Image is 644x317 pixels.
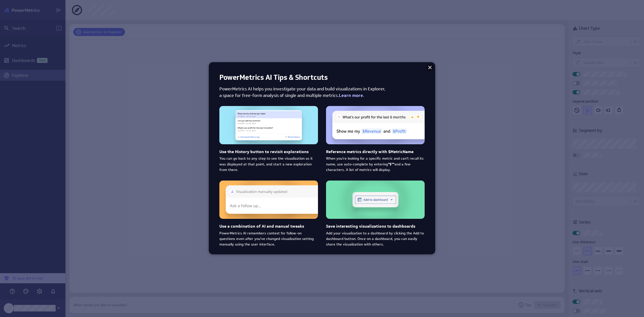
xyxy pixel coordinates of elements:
[326,181,425,219] img: guide-media-9d895556-ecf5-48c3-9a14-8099e0cdd570
[326,149,425,155] h2: Reference metrics directly with $MetricName
[219,223,318,229] h2: Use a combination of AI and manual tweaks
[219,230,318,247] p: PowerMetrics AI remembers context for follow-on questions even after you've changed visualization...
[326,156,425,172] p: When you're looking for a specific metric and can't recall its name, use auto-complete by enterin...
[219,181,318,219] img: guide-media-1b9ec90b-6d9e-4aa3-aca5-ca0888805d64
[388,162,394,166] strong: "$""
[326,106,425,144] img: guide-media-fd794d62-adb9-4ec3-bc6f-4ba197fa208b
[326,230,425,247] p: Add your visualization to a dashboard by clicking the Add to dashboard button. Once on a dashboar...
[219,86,385,99] h2: PowerMetrics AI helps you investigate your data and build visualizations in Explorer, a space for...
[219,106,318,144] img: guide-media-c6e88786-8934-4ca5-8218-3bc9889f2ed1
[219,73,425,82] h1: PowerMetrics AI Tips & Shortcuts
[219,149,318,155] h2: Use the History button to revisit explorations
[326,223,425,229] h2: Save interesting visualizations to dashboards
[219,156,318,172] p: You can go back to any step to see the visualization as it was displayed at that point, and start...
[339,92,363,98] a: Learn more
